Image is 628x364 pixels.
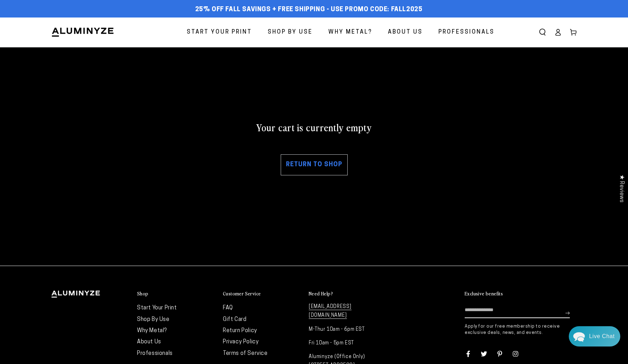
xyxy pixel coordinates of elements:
span: Shop By Use [268,27,313,37]
h2: Shop [137,290,149,297]
span: Start Your Print [187,27,252,37]
h2: Exclusive benefits [465,290,503,297]
a: Shop By Use [137,317,170,322]
p: Apply for our free membership to receive exclusive deals, news, and events. [465,323,577,336]
a: [EMAIL_ADDRESS][DOMAIN_NAME] [309,304,351,319]
h2: Need Help? [309,290,333,297]
a: About Us [137,339,161,345]
a: Shop By Use [262,23,318,42]
summary: Need Help? [309,290,388,297]
a: Terms of Service [223,351,268,356]
summary: Shop [137,290,216,297]
div: Chat widget toggle [569,326,620,346]
span: 25% off FALL Savings + Free Shipping - Use Promo Code: FALL2025 [195,6,423,14]
a: Professionals [137,351,173,356]
a: Return Policy [223,328,257,334]
h2: Your cart is currently empty [51,121,577,133]
a: Start Your Print [182,23,257,42]
summary: Search our site [535,24,550,40]
a: Why Metal? [137,328,167,334]
a: About Us [383,23,428,42]
div: Click to open Judge.me floating reviews tab [615,169,628,208]
h2: Customer Service [223,290,261,297]
span: About Us [388,27,423,37]
summary: Customer Service [223,290,302,297]
button: Subscribe [565,302,570,323]
a: Start Your Print [137,305,177,311]
span: Why Metal? [328,27,372,37]
div: Contact Us Directly [589,326,615,346]
span: Professionals [438,27,494,37]
img: Aluminyze [51,27,114,37]
a: Gift Card [223,317,246,322]
a: Return to shop [281,154,348,175]
a: Privacy Policy [223,339,259,345]
a: FAQ [223,305,233,311]
p: M-Thur 10am - 6pm EST [309,325,388,334]
a: Why Metal? [323,23,377,42]
p: Fri 10am - 5pm EST [309,339,388,348]
a: Professionals [433,23,500,42]
summary: Exclusive benefits [465,290,577,297]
